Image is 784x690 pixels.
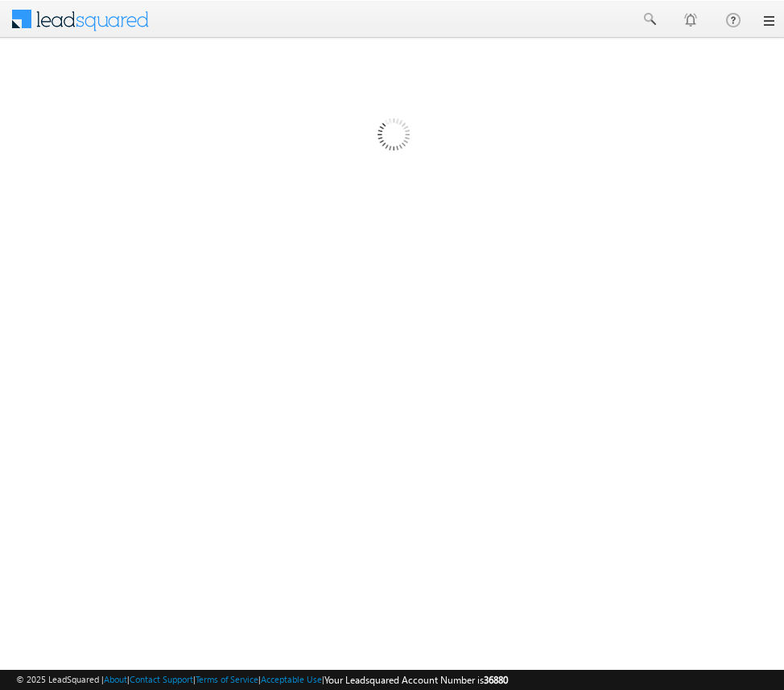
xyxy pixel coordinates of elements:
span: © 2025 LeadSquared | | | | | [16,672,508,688]
a: About [104,674,127,684]
a: Acceptable Use [261,674,322,684]
span: 36880 [484,674,508,686]
a: Terms of Service [196,674,258,684]
img: Loading... [309,54,476,221]
a: Contact Support [130,674,193,684]
span: Your Leadsquared Account Number is [324,674,508,686]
